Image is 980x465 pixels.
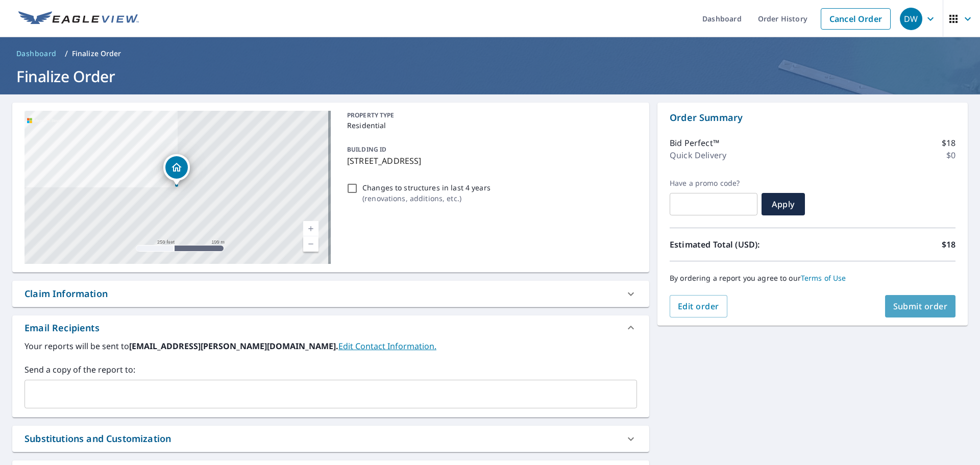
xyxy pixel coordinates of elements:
[72,48,121,59] p: Finalize Order
[65,47,68,60] li: /
[163,154,190,186] div: Dropped pin, building 1, Residential property, 14631 Saint Cloud Dr Houston, TX 77062
[821,8,891,30] a: Cancel Order
[946,149,955,161] p: $0
[24,432,171,446] div: Substitutions and Customization
[762,193,805,215] button: Apply
[24,287,108,301] div: Claim Information
[18,11,139,27] img: EV Logo
[347,155,633,167] p: [STREET_ADDRESS]
[12,315,649,340] div: Email Recipients
[942,137,955,149] p: $18
[670,274,955,283] p: By ordering a report you agree to our
[801,273,846,283] a: Terms of Use
[362,182,491,193] p: Changes to structures in last 4 years
[347,145,386,154] p: BUILDING ID
[303,236,318,252] a: Current Level 17, Zoom Out
[12,66,968,87] h1: Finalize Order
[12,281,649,307] div: Claim Information
[12,426,649,452] div: Substitutions and Customization
[678,301,719,312] span: Edit order
[16,48,57,59] span: Dashboard
[362,193,491,204] p: ( renovations, additions, etc. )
[670,179,757,188] label: Have a promo code?
[338,340,436,352] a: EditContactInfo
[670,295,727,317] button: Edit order
[12,45,61,62] a: Dashboard
[900,8,922,30] div: DW
[885,295,956,317] button: Submit order
[12,45,968,62] nav: breadcrumb
[347,111,633,120] p: PROPERTY TYPE
[670,238,813,251] p: Estimated Total (USD):
[670,137,719,149] p: Bid Perfect™
[670,149,726,161] p: Quick Delivery
[347,120,633,131] p: Residential
[24,340,637,352] label: Your reports will be sent to
[129,340,338,352] b: [EMAIL_ADDRESS][PERSON_NAME][DOMAIN_NAME].
[24,363,637,376] label: Send a copy of the report to:
[24,321,100,335] div: Email Recipients
[942,238,955,251] p: $18
[893,301,948,312] span: Submit order
[670,111,955,125] p: Order Summary
[770,199,797,210] span: Apply
[303,221,318,236] a: Current Level 17, Zoom In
